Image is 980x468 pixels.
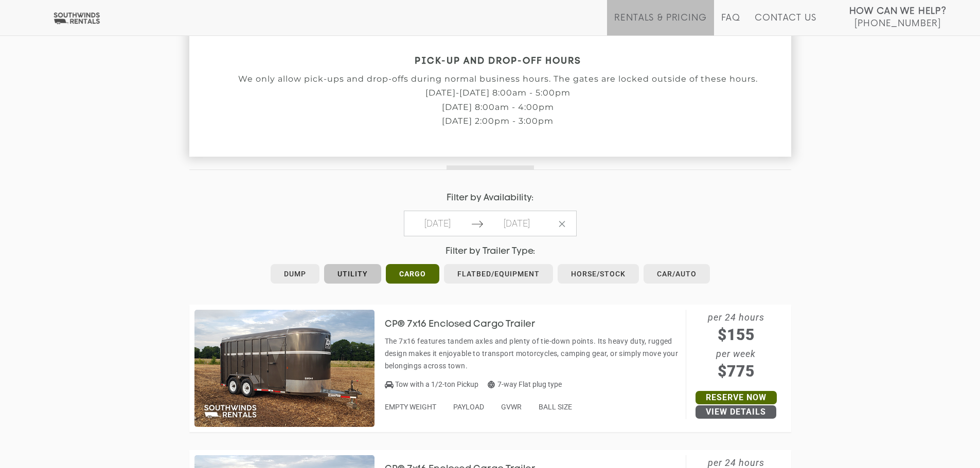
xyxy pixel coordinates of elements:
[686,310,786,383] span: per 24 hours per week
[488,380,562,388] span: 7-way Flat plug type
[189,193,791,203] h4: Filter by Availability:
[849,5,947,28] a: How Can We Help? [PHONE_NUMBER]
[849,6,947,16] strong: How Can We Help?
[51,12,102,25] img: Southwinds Rentals Logo
[189,103,807,112] p: [DATE] 8:00am - 4:00pm
[395,380,478,388] span: Tow with a 1/2-ton Pickup
[415,57,581,66] strong: PICK-UP AND DROP-OFF HOURS
[755,13,816,35] a: Contact Us
[194,310,375,427] img: SW044 - CP 7x16 Enclosed Cargo Trailer
[189,117,807,126] p: [DATE] 2:00pm - 3:00pm
[189,247,791,256] h4: Filter by Trailer Type:
[385,320,551,328] a: CP® 7x16 Enclosed Cargo Trailer
[721,13,741,35] a: FAQ
[686,360,786,383] span: $775
[453,403,484,411] span: PAYLOAD
[696,391,777,404] a: Reserve Now
[271,264,319,284] a: Dump
[539,403,572,411] span: BALL SIZE
[189,88,807,98] p: [DATE]-[DATE] 8:00am - 5:00pm
[189,74,807,84] p: We only allow pick-ups and drop-offs during normal business hours. The gates are locked outside o...
[696,405,776,419] a: View Details
[386,264,439,284] a: Cargo
[385,403,436,411] span: EMPTY WEIGHT
[385,335,681,372] p: The 7x16 features tandem axles and plenty of tie-down points. Its heavy duty, rugged design makes...
[854,18,941,29] span: [PHONE_NUMBER]
[385,320,551,330] h3: CP® 7x16 Enclosed Cargo Trailer
[686,323,786,346] span: $155
[558,264,639,284] a: Horse/Stock
[614,13,706,35] a: Rentals & Pricing
[444,264,553,284] a: Flatbed/Equipment
[644,264,710,284] a: Car/Auto
[324,264,381,284] a: Utility
[501,403,522,411] span: GVWR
